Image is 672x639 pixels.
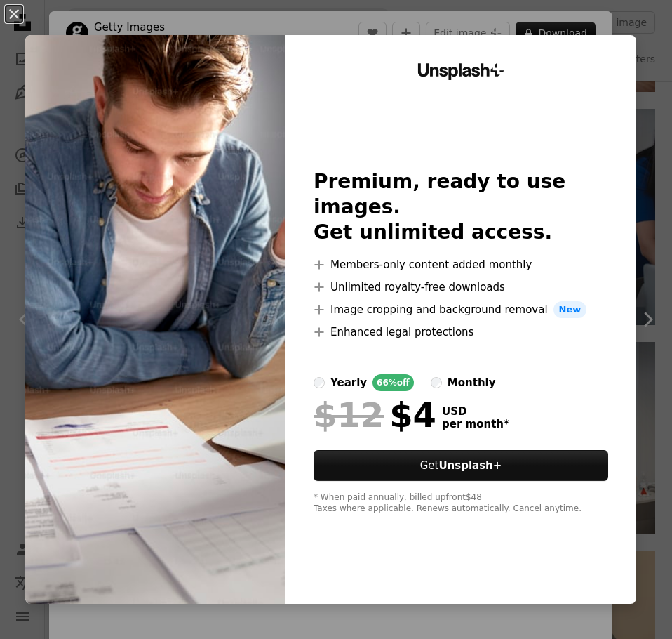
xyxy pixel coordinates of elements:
div: 66% off [372,374,414,391]
span: per month * [442,418,509,430]
span: $12 [314,397,384,433]
div: monthly [448,374,496,391]
div: * When paid annually, billed upfront $48 Taxes where applicable. Renews automatically. Cancel any... [314,492,608,515]
input: monthly [431,377,442,388]
li: Image cropping and background removal [314,301,608,318]
li: Members-only content added monthly [314,256,608,273]
li: Enhanced legal protections [314,324,608,341]
div: $4 [314,397,436,433]
span: USD [442,405,509,418]
h2: Premium, ready to use images. Get unlimited access. [314,169,608,245]
strong: Unsplash+ [438,459,502,472]
button: GetUnsplash+ [314,450,608,481]
li: Unlimited royalty-free downloads [314,279,608,296]
span: New [553,301,587,318]
div: yearly [330,374,367,391]
input: yearly66%off [314,377,325,388]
